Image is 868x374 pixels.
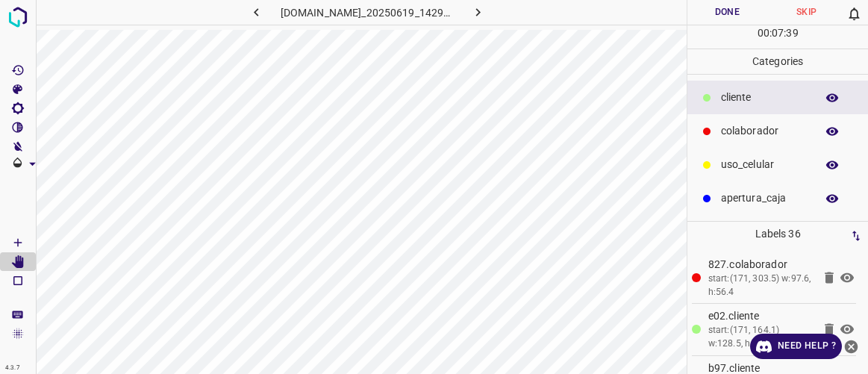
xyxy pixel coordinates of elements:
[721,90,808,105] p: ​​cliente
[708,257,813,272] p: 827.colaborador
[281,4,455,25] h6: [DOMAIN_NAME]_20250619_142904_000005580.jpg
[758,25,769,41] p: 00
[708,272,813,299] div: start:(171, 303.5) w:97.6, h:56.4
[721,157,808,172] p: uso_celular
[1,362,24,374] div: 4.3.7
[687,81,868,114] div: ​​cliente
[721,123,808,139] p: colaborador
[842,334,861,359] button: close-help
[687,49,868,74] p: Categories
[772,25,784,41] p: 07
[721,190,808,206] p: apertura_caja
[758,25,799,49] div: : :
[708,308,813,324] p: e02.​​cliente
[687,148,868,181] div: uso_celular
[687,114,868,148] div: colaborador
[692,222,864,246] p: Labels 36
[708,324,813,350] div: start:(171, 164.1) w:128.5, h:176.6
[750,334,842,359] a: Need Help ?
[4,4,31,31] img: logo
[687,181,868,215] div: apertura_caja
[786,25,798,41] p: 39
